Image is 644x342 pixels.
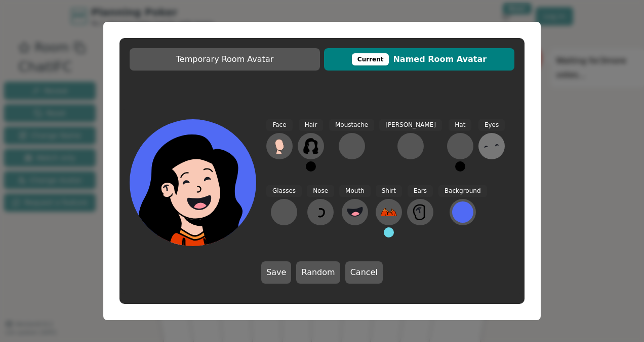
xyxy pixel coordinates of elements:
[299,119,324,131] span: Hair
[329,119,374,131] span: Moustache
[449,119,471,131] span: Hat
[296,261,340,284] button: Random
[261,261,291,284] button: Save
[408,185,433,197] span: Ears
[307,185,334,197] span: Nose
[376,185,402,197] span: Shirt
[130,48,320,71] button: Temporary Room Avatar
[135,53,315,65] span: Temporary Room Avatar
[266,185,302,197] span: Glasses
[266,119,292,131] span: Face
[339,185,371,197] span: Mouth
[438,185,487,197] span: Background
[478,119,505,131] span: Eyes
[345,261,383,284] button: Cancel
[324,48,514,71] button: CurrentNamed Room Avatar
[329,53,509,65] span: Named Room Avatar
[379,119,442,131] span: [PERSON_NAME]
[352,53,389,65] div: This avatar will be displayed in dedicated rooms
